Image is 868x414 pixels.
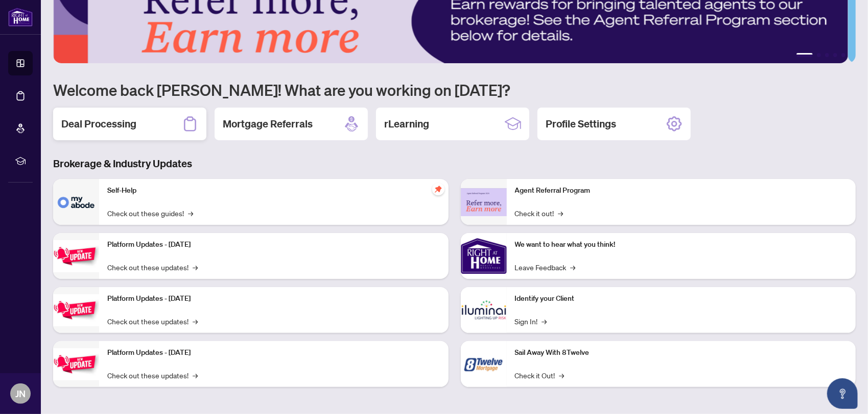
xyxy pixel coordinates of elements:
[53,179,99,225] img: Self-Help
[107,370,198,381] a: Check out these updates!→
[827,378,858,409] button: Open asap
[461,287,507,333] img: Identify your Client
[53,157,856,171] h3: Brokerage & Industry Updates
[53,80,856,99] h1: Welcome back [PERSON_NAME]! What are you working on [DATE]?
[8,8,33,27] img: logo
[515,208,564,219] a: Check it out!→
[53,294,99,326] img: Platform Updates - July 8, 2025
[107,316,198,327] a: Check out these updates!→
[515,370,565,381] a: Check it Out!→
[515,262,576,273] a: Leave Feedback→
[558,208,564,219] span: →
[107,293,440,304] p: Platform Updates - [DATE]
[515,293,848,304] p: Identify your Client
[193,262,198,273] span: →
[15,386,26,401] span: JN
[107,262,198,273] a: Check out these updates!→
[461,341,507,387] img: Sail Away With 8Twelve
[546,117,616,131] h2: Profile Settings
[53,348,99,380] img: Platform Updates - June 23, 2025
[461,188,507,216] img: Agent Referral Program
[188,208,193,219] span: →
[223,117,313,131] h2: Mortgage Referrals
[515,347,848,358] p: Sail Away With 8Twelve
[515,239,848,250] p: We want to hear what you think!
[817,53,821,57] button: 2
[107,347,440,358] p: Platform Updates - [DATE]
[515,316,547,327] a: Sign In!→
[571,262,576,273] span: →
[384,117,429,131] h2: rLearning
[559,370,565,381] span: →
[515,185,848,196] p: Agent Referral Program
[796,53,813,57] button: 1
[107,239,440,250] p: Platform Updates - [DATE]
[432,183,444,195] span: pushpin
[825,53,829,57] button: 3
[461,233,507,279] img: We want to hear what you think!
[542,316,547,327] span: →
[193,316,198,327] span: →
[193,370,198,381] span: →
[61,117,136,131] h2: Deal Processing
[107,208,193,219] a: Check out these guides!→
[833,53,837,57] button: 4
[53,240,99,272] img: Platform Updates - July 21, 2025
[107,185,440,196] p: Self-Help
[841,53,846,57] button: 5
